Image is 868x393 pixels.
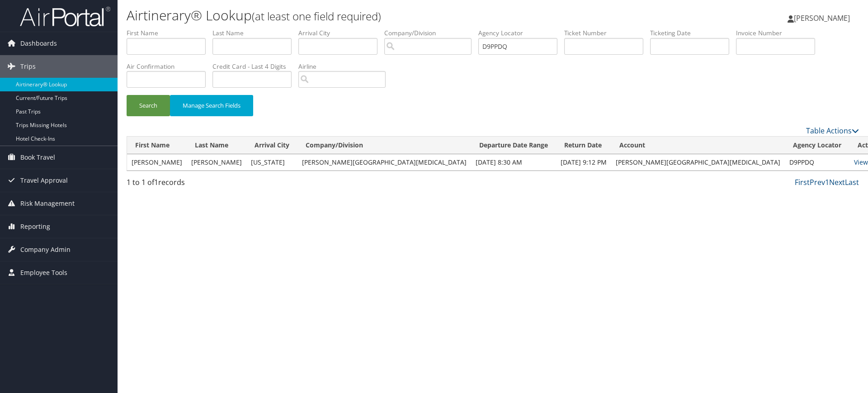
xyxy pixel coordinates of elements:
[212,28,298,38] label: Last Name
[794,13,850,23] span: [PERSON_NAME]
[471,137,556,154] th: Departure Date Range: activate to sort column ascending
[650,28,736,38] label: Ticketing Date
[127,28,212,38] label: First Name
[471,154,556,170] td: [DATE] 8:30 AM
[556,137,611,154] th: Return Date: activate to sort column ascending
[825,177,829,187] a: 1
[845,177,859,187] a: Last
[127,6,615,25] h1: Airtinerary® Lookup
[154,177,158,187] span: 1
[20,32,57,55] span: Dashboards
[611,154,785,170] td: [PERSON_NAME][GEOGRAPHIC_DATA][MEDICAL_DATA]
[127,95,170,116] button: Search
[20,6,110,27] img: airportal-logo.png
[298,28,384,38] label: Arrival City
[127,177,300,192] div: 1 to 1 of records
[127,154,187,170] td: [PERSON_NAME]
[20,169,68,192] span: Travel Approval
[854,158,868,166] a: View
[736,28,822,38] label: Invoice Number
[127,62,212,71] label: Air Confirmation
[252,9,381,24] small: (at least one field required)
[611,137,785,154] th: Account: activate to sort column ascending
[20,146,55,169] span: Book Travel
[829,177,845,187] a: Next
[795,177,810,187] a: First
[785,154,849,170] td: D9PPDQ
[20,238,71,261] span: Company Admin
[785,137,849,154] th: Agency Locator: activate to sort column ascending
[810,177,825,187] a: Prev
[20,215,50,238] span: Reporting
[564,28,650,38] label: Ticket Number
[246,154,297,170] td: [US_STATE]
[212,62,298,71] label: Credit Card - Last 4 Digits
[806,126,859,136] a: Table Actions
[246,137,297,154] th: Arrival City: activate to sort column ascending
[20,192,75,215] span: Risk Management
[556,154,611,170] td: [DATE] 9:12 PM
[297,154,471,170] td: [PERSON_NAME][GEOGRAPHIC_DATA][MEDICAL_DATA]
[298,62,392,71] label: Airline
[187,137,246,154] th: Last Name: activate to sort column ascending
[170,95,253,116] button: Manage Search Fields
[127,137,187,154] th: First Name: activate to sort column ascending
[788,5,859,32] a: [PERSON_NAME]
[20,55,36,78] span: Trips
[187,154,246,170] td: [PERSON_NAME]
[384,28,478,38] label: Company/Division
[297,137,471,154] th: Company/Division
[20,261,67,284] span: Employee Tools
[478,28,564,38] label: Agency Locator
